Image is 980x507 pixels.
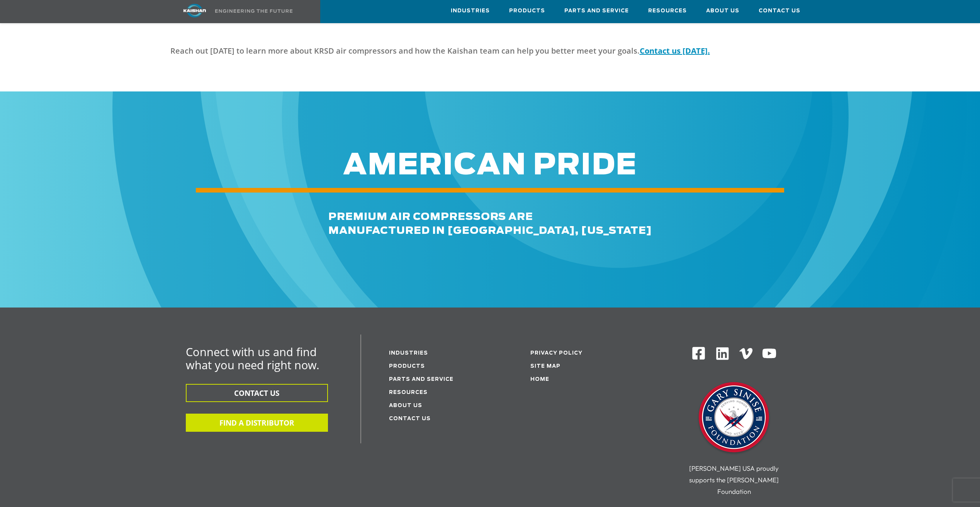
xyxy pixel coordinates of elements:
[451,7,490,15] span: Industries
[389,364,425,369] a: Products
[530,364,560,369] a: Site Map
[389,351,428,356] a: Industries
[739,348,752,359] img: Vimeo
[695,380,773,457] img: Gary Sinise Foundation
[648,7,687,15] span: Resources
[689,464,779,495] span: [PERSON_NAME] USA proudly supports the [PERSON_NAME] Foundation
[328,212,652,236] span: premium air compressors are MANUFACTURED IN [GEOGRAPHIC_DATA], [US_STATE]
[715,346,730,361] img: Linkedin
[706,7,739,15] span: About Us
[389,390,428,395] a: Resources
[509,0,545,21] a: Products
[530,377,549,382] a: Home
[389,403,422,408] a: About Us
[186,384,328,402] button: CONTACT US
[166,4,224,17] img: kaishan logo
[564,0,629,21] a: Parts and Service
[691,346,706,360] img: Facebook
[389,377,453,382] a: Parts and service
[170,43,784,59] p: Reach out [DATE] to learn more about KRSD air compressors and how the Kaishan team can help you b...
[186,344,319,372] span: Connect with us and find what you need right now.
[530,351,583,356] a: Privacy Policy
[706,0,739,21] a: About Us
[759,0,800,21] a: Contact Us
[186,414,328,432] button: FIND A DISTRIBUTOR
[648,0,687,21] a: Resources
[215,9,292,13] img: Engineering the future
[389,416,431,421] a: Contact Us
[759,7,800,15] span: Contact Us
[640,46,710,56] a: Contact us [DATE].
[509,7,545,15] span: Products
[762,346,777,361] img: Youtube
[451,0,490,21] a: Industries
[564,7,629,15] span: Parts and Service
